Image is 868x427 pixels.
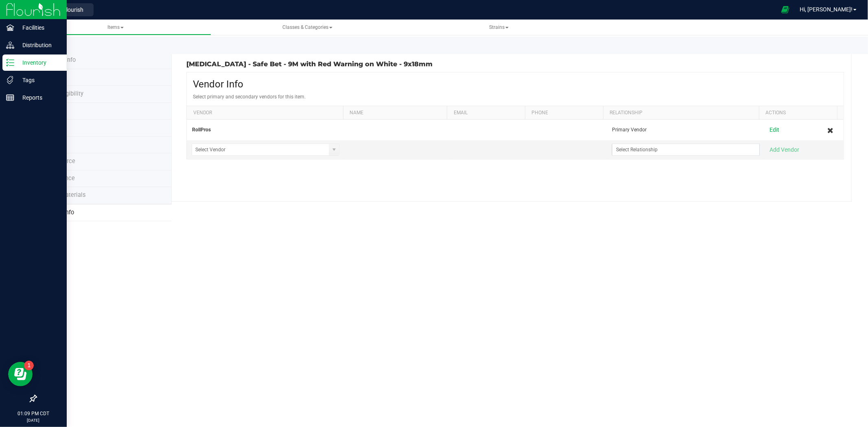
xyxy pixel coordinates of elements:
[14,40,63,50] p: Distribution
[192,126,211,133] span: RollPros
[186,61,509,68] h3: [MEDICAL_DATA] - Safe Bet - 9M with Red Warning on White - 9x18mm
[6,24,14,32] inline-svg: Facilities
[770,146,799,154] button: Add Vendor
[6,76,14,84] inline-svg: Tags
[193,94,837,100] div: Select primary and secondary vendors for this item.
[193,110,212,115] span: Vendor
[14,75,63,85] p: Tags
[531,110,548,115] span: Phone
[282,24,332,30] span: Classes & Categories
[350,110,363,115] span: Name
[107,24,124,30] span: Items
[770,126,779,134] button: Edit
[193,78,837,90] div: Vendor Info
[14,23,63,33] p: Facilities
[6,59,14,67] inline-svg: Inventory
[8,362,33,386] iframe: Resource center
[4,410,63,417] p: 01:09 PM CDT
[192,144,329,155] input: Select Vendor
[822,123,839,137] button: Cancel button
[776,2,794,17] span: Open Ecommerce Menu
[610,110,643,115] span: Relationship
[489,24,509,30] span: Strains
[800,6,853,13] span: Hi, [PERSON_NAME]!
[6,94,14,102] inline-svg: Reports
[612,126,647,134] span: Primary Vendor
[612,144,749,155] input: Select Relationship
[454,110,468,115] span: Email
[6,41,14,49] inline-svg: Distribution
[14,58,63,68] p: Inventory
[766,110,786,115] span: Actions
[4,417,63,423] p: [DATE]
[14,93,63,102] p: Reports
[24,361,34,370] iframe: Resource center unread badge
